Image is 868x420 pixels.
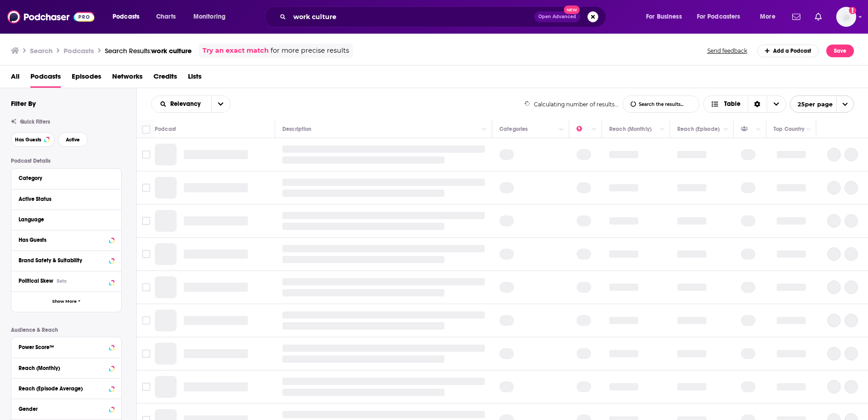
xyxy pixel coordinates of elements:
button: Political SkewBeta [19,275,114,286]
svg: Add a profile image [849,7,856,14]
button: Open AdvancedNew [534,11,580,22]
button: Send feedback [705,47,750,55]
button: Power Score™ [19,341,114,352]
button: Show profile menu [836,7,856,27]
div: Reach (Monthly) [609,124,651,135]
div: Reach (Episode) [677,124,720,135]
button: Column Actions [479,124,490,135]
span: New [564,5,580,14]
div: Beta [57,278,67,284]
button: Language [19,214,114,225]
div: Category [19,175,108,181]
button: Column Actions [803,124,814,135]
div: Calculating number of results... [524,101,619,108]
h3: Search [30,46,53,55]
input: Search podcasts, credits, & more... [290,10,534,24]
button: Column Actions [589,124,600,135]
span: Podcasts [113,10,139,23]
button: Category [19,172,114,184]
span: Active [66,137,80,142]
h2: Choose List sort [151,95,231,113]
button: open menu [790,95,854,113]
a: Charts [150,10,181,24]
div: Language [19,216,108,223]
div: Gender [19,406,106,412]
span: Quick Filters [20,119,50,125]
p: Podcast Details [11,158,122,164]
a: Episodes [72,69,101,88]
div: Brand Safety & Suitability [19,257,106,264]
span: More [760,10,775,23]
span: Charts [156,10,176,23]
span: Show More [52,299,77,304]
button: Has Guests [11,132,54,147]
span: Logged in as WE_Broadcast [836,7,856,27]
a: Credits [153,69,177,88]
span: 25 per page [790,97,833,111]
div: Reach (Episode Average) [19,385,106,392]
span: Toggle select row [142,350,150,358]
button: open menu [754,10,787,24]
p: Audience & Reach [11,327,122,333]
div: Has Guests [741,124,754,135]
button: Column Actions [753,124,764,135]
button: Brand Safety & Suitability [19,255,114,266]
button: open menu [152,101,211,107]
button: open menu [640,10,693,24]
div: Active Status [19,196,108,202]
a: Networks [112,69,143,88]
span: Has Guests [15,137,41,142]
button: open menu [106,10,151,24]
button: Reach (Episode Average) [19,382,114,394]
span: Toggle select row [142,217,150,225]
a: Show notifications dropdown [789,9,804,25]
a: Try an exact match [202,45,269,56]
span: Political Skew [19,278,53,284]
div: Podcast [155,124,176,135]
span: Table [724,101,740,107]
a: Lists [188,69,202,88]
button: Gender [19,403,114,414]
a: Podcasts [30,69,61,88]
span: Toggle select row [142,283,150,291]
img: Podchaser - Follow, Share and Rate Podcasts [7,8,94,25]
button: Column Actions [720,124,731,135]
button: open menu [211,96,230,112]
span: Toggle select row [142,184,150,192]
div: Categories [499,124,528,135]
h3: Podcasts [64,46,94,55]
button: open menu [187,10,237,24]
span: Open Advanced [538,15,576,19]
a: All [11,69,20,88]
button: Column Actions [556,124,567,135]
span: Relevancy [170,101,204,107]
button: Has Guests [19,234,114,245]
div: Sort Direction [748,96,767,112]
a: Show notifications dropdown [811,9,825,25]
span: For Podcasters [697,10,740,23]
div: Search Results: [105,46,192,55]
div: Search podcasts, credits, & more... [273,6,615,27]
a: Add a Podcast [757,45,819,57]
div: Reach (Monthly) [19,365,106,371]
span: Monitoring [193,10,226,23]
div: Top Country [774,124,804,135]
span: work culture [151,46,192,55]
button: open menu [691,10,754,24]
div: Description [282,124,311,135]
div: Has Guests [19,237,106,243]
button: Show More [11,291,121,312]
span: Toggle select row [142,250,150,258]
button: Choose View [703,95,786,113]
a: Search Results:work culture [105,46,192,55]
img: User Profile [836,7,856,27]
